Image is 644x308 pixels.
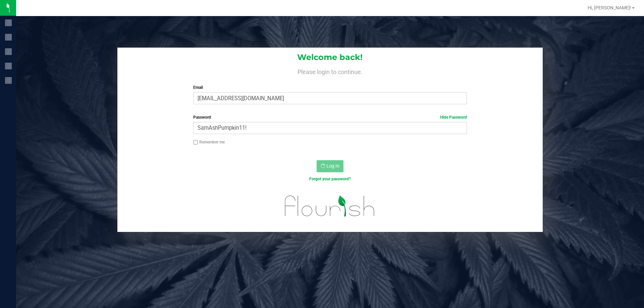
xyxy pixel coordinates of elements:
[193,115,211,120] span: Password
[117,67,543,75] h4: Please login to continue.
[326,163,339,169] span: Log In
[277,189,383,223] img: flourish_logo.svg
[440,115,467,120] a: Hide Password
[588,5,631,10] span: Hi, [PERSON_NAME]!
[193,84,467,90] label: Email
[193,139,225,145] label: Remember me
[309,177,351,181] a: Forgot your password?
[193,140,198,145] input: Remember me
[117,53,543,62] h1: Welcome back!
[317,160,343,172] button: Log In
